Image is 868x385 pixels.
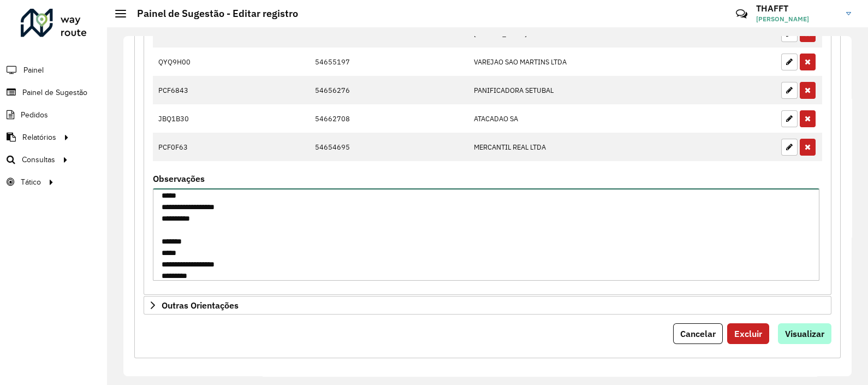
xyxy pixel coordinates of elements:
td: PCF6843 [153,76,217,104]
label: Observações [153,172,205,185]
button: Visualizar [778,323,831,344]
h2: Painel de Sugestão - Editar registro [126,8,298,20]
td: PANIFICADORA SETUBAL [468,76,685,104]
span: Tático [21,176,41,188]
span: Relatórios [22,132,56,143]
td: 54655197 [309,48,468,76]
span: Painel de Sugestão [22,87,87,98]
button: Excluir [727,323,769,344]
td: 54654695 [309,133,468,161]
span: Outras Orientações [162,301,239,310]
td: PCF0F63 [153,133,217,161]
td: MERCANTIL REAL LTDA [468,133,685,161]
a: Outras Orientações [144,296,831,315]
td: VAREJAO SAO MARTINS LTDA [468,48,685,76]
span: Pedidos [21,109,48,121]
h3: THAFFT [756,3,838,14]
td: ATACADAO SA [468,104,685,133]
button: Cancelar [673,323,723,344]
span: [PERSON_NAME] [756,14,838,24]
a: Contato Rápido [730,2,753,26]
span: Visualizar [785,328,824,339]
td: 54662708 [309,104,468,133]
span: Cancelar [680,328,716,339]
span: Consultas [22,154,55,165]
td: 54656276 [309,76,468,104]
td: JBQ1B30 [153,104,217,133]
td: QYQ9H00 [153,48,217,76]
span: Painel [23,64,44,76]
span: Excluir [734,328,762,339]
